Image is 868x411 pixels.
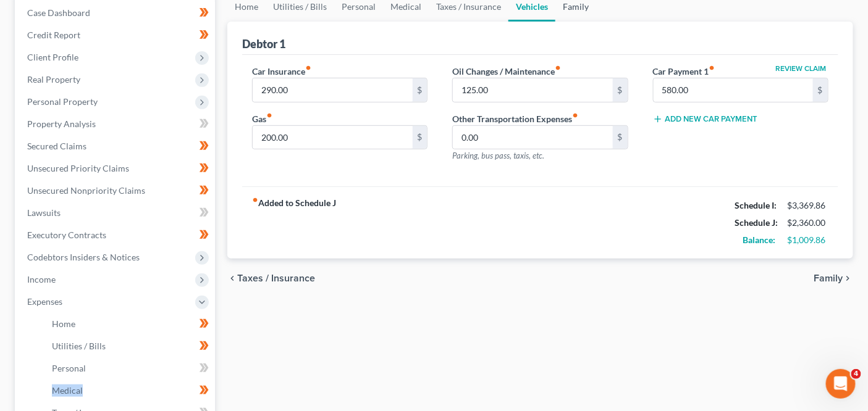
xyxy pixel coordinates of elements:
a: Executory Contracts [17,224,215,246]
a: Property Analysis [17,113,215,135]
span: Taxes / Insurance [237,273,315,283]
span: Family [814,273,843,283]
span: Secured Claims [27,141,86,151]
div: $2,360.00 [788,217,828,229]
a: Unsecured Priority Claims [17,157,215,180]
span: Medical [52,385,83,396]
strong: Schedule I: [735,200,777,210]
label: Oil Changes / Maintenance [452,65,561,78]
button: Add New Car Payment [653,114,758,124]
a: Secured Claims [17,135,215,157]
span: Unsecured Nonpriority Claims [27,185,145,196]
strong: Schedule J: [735,217,778,228]
i: fiber_manual_record [266,112,272,118]
div: $1,009.86 [788,234,828,246]
input: -- [654,78,813,102]
i: chevron_right [843,273,853,283]
strong: Added to Schedule J [252,197,336,249]
label: Car Payment 1 [653,65,715,78]
div: $ [613,78,628,102]
span: Personal [52,363,86,373]
span: Case Dashboard [27,7,90,18]
button: Family chevron_right [814,273,853,283]
span: Credit Report [27,30,80,40]
input: -- [253,78,412,102]
span: Property Analysis [27,118,96,129]
span: Codebtors Insiders & Notices [27,252,140,262]
label: Gas [252,112,272,125]
i: fiber_manual_record [305,65,311,71]
label: Car Insurance [252,65,311,78]
a: Utilities / Bills [42,335,215,357]
a: Credit Report [17,24,215,46]
a: Unsecured Nonpriority Claims [17,180,215,202]
span: Unsecured Priority Claims [27,163,129,173]
i: fiber_manual_record [572,112,578,118]
iframe: Intercom live chat [826,369,856,399]
span: Lawsuits [27,207,61,218]
div: $ [413,78,428,102]
div: $ [613,126,628,149]
strong: Balance: [743,235,775,245]
span: Real Property [27,74,80,85]
i: fiber_manual_record [555,65,561,71]
i: chevron_left [227,273,237,283]
i: fiber_manual_record [709,65,715,71]
a: Home [42,313,215,335]
a: Lawsuits [17,202,215,224]
i: fiber_manual_record [252,197,258,203]
span: Client Profile [27,52,78,62]
span: 4 [851,369,861,379]
a: Medical [42,380,215,402]
span: Expenses [27,296,62,307]
input: -- [453,78,612,102]
span: Personal Property [27,96,98,107]
a: Case Dashboard [17,2,215,24]
input: -- [253,126,412,149]
label: Other Transportation Expenses [452,112,578,125]
div: Debtor 1 [242,36,285,51]
span: Income [27,274,56,284]
div: $ [813,78,828,102]
div: $3,369.86 [788,199,828,212]
span: Home [52,318,75,329]
button: chevron_left Taxes / Insurance [227,273,315,283]
span: Utilities / Bills [52,341,106,351]
span: Parking, bus pass, taxis, etc. [452,151,544,160]
a: Personal [42,357,215,380]
button: Review Claim [774,65,828,72]
input: -- [453,126,612,149]
div: $ [413,126,428,149]
span: Executory Contracts [27,230,106,240]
